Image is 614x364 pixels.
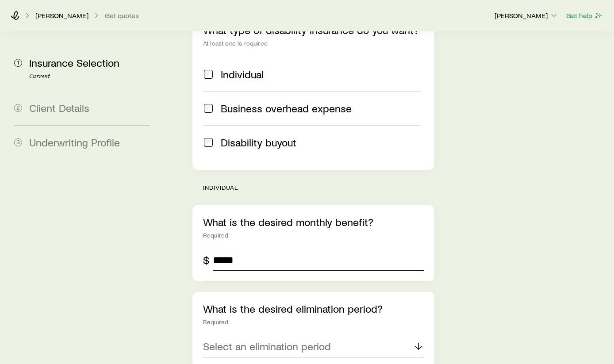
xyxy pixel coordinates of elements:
span: Disability buyout [221,136,296,149]
p: What is the desired elimination period? [203,303,424,315]
span: Individual [221,68,264,80]
span: Business overhead expense [221,102,352,115]
span: 1 [14,59,22,67]
span: Insurance Selection [29,56,119,69]
button: Get help [566,11,603,21]
p: Current [29,73,150,80]
input: Disability buyout [204,138,213,147]
p: [PERSON_NAME] [35,11,88,20]
p: Select an elimination period [203,340,331,353]
span: Underwriting Profile [29,136,120,149]
p: [PERSON_NAME] [495,11,558,20]
p: individual [203,184,434,191]
button: [PERSON_NAME] [494,11,559,21]
span: 3 [14,138,22,146]
div: At least one is required [203,40,424,47]
div: Required [203,318,424,326]
span: Client Details [29,101,89,114]
button: Get quotes [104,11,139,20]
input: Business overhead expense [204,104,213,113]
p: What is the desired monthly benefit? [203,216,424,228]
div: $ [203,254,209,266]
div: Required [203,232,424,239]
span: 2 [14,104,22,112]
input: Individual [204,70,213,79]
